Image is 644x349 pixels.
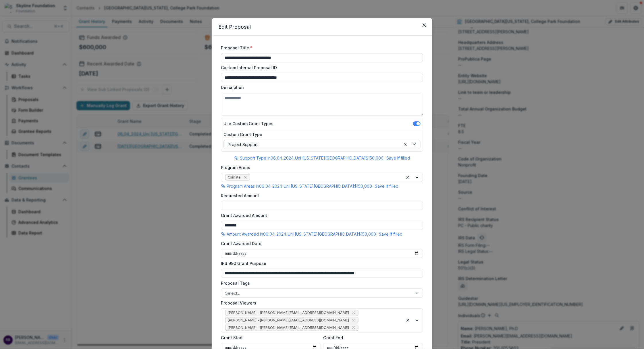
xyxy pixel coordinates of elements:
label: Grant Awarded Amount [221,212,420,218]
span: [PERSON_NAME] - [PERSON_NAME][EMAIL_ADDRESS][DOMAIN_NAME] [228,318,349,322]
label: Grant Awarded Date [221,241,420,247]
button: Close [420,21,429,30]
header: Edit Proposal [212,18,432,36]
label: Grant Start [221,335,317,341]
div: Remove Takeshi Kaji - takeshi@skylinefoundation.org [351,325,356,331]
span: [PERSON_NAME] - [PERSON_NAME][EMAIL_ADDRESS][DOMAIN_NAME] [228,311,349,315]
div: Remove Lisa Dinh - lisa@skylinefoundation.org [351,310,356,316]
label: Grant End [323,335,420,341]
label: Requested Amount [221,193,420,199]
div: Clear selected options [404,174,411,181]
div: Remove Climate [242,174,248,180]
span: [PERSON_NAME] - [PERSON_NAME][EMAIL_ADDRESS][DOMAIN_NAME] [228,326,349,330]
div: Clear selected options [402,141,409,148]
span: Climate [228,175,241,179]
label: Custom Grant Type [223,131,417,137]
label: Proposal Title [221,45,420,51]
label: Program Areas [221,164,420,170]
label: Proposal Viewers [221,300,420,306]
div: Remove Shereen D’Souza - shereen@skylinefoundation.org [351,317,356,323]
label: Proposal Tags [221,280,420,286]
label: IRS 990 Grant Purpose [221,260,420,266]
label: Custom Internal Proposal ID [221,65,420,71]
p: Support Type in 06_04_2024_Uni [US_STATE][GEOGRAPHIC_DATA]$150,000 - Save if filled [240,155,410,161]
p: Program Areas in 06_04_2024_Uni [US_STATE][GEOGRAPHIC_DATA]$150,000 - Save if filled [227,183,398,189]
label: Use Custom Grant Types [223,121,273,127]
div: Clear selected options [404,317,411,324]
label: Description [221,84,420,90]
p: Amount Awarded in 06_04_2024_Uni [US_STATE][GEOGRAPHIC_DATA]$150,000 - Save if filled [227,231,402,237]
